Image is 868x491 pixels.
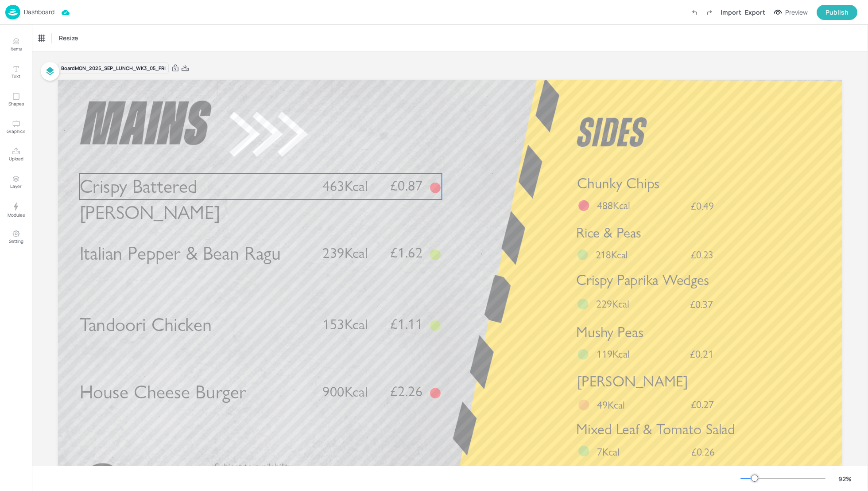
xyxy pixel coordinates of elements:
span: 488Kcal [597,199,630,212]
div: 92 % [834,474,856,483]
span: Tandoori Chicken [80,313,212,336]
span: Italian Pepper & Bean Ragu [80,242,281,265]
span: 153Kcal [322,316,368,333]
span: Crispy Paprika Wedges [576,271,709,289]
div: Publish [825,8,849,17]
p: Dashboard [24,9,54,15]
span: 218Kcal [596,248,628,261]
span: 49Kcal [597,398,625,411]
button: Preview [769,6,813,19]
span: 229Kcal [596,297,629,311]
span: Resize [57,33,80,43]
span: Chunky Chips [577,175,659,192]
span: £0.49 [691,200,714,211]
span: Rice & Peas [576,224,641,241]
div: Export [745,8,765,17]
label: Redo (Ctrl + Y) [702,5,717,20]
span: 119Kcal [597,347,630,361]
label: Undo (Ctrl + Z) [687,5,702,20]
span: £0.87 [390,179,422,193]
span: £0.37 [690,299,713,310]
div: Preview [785,8,808,17]
span: Mixed Leaf & Tomato Salad [576,420,735,438]
span: Mushy Peas [576,323,643,341]
span: £1.62 [390,246,422,260]
span: £0.27 [691,399,714,410]
span: House Cheese Burger [80,380,246,403]
span: £0.23 [691,250,713,260]
span: 239Kcal [322,245,368,262]
img: logo-86c26b7e.jpg [5,5,20,19]
span: Crispy Battered [PERSON_NAME] [80,175,220,224]
span: 900Kcal [322,383,368,400]
button: Publish [817,5,857,20]
span: 7Kcal [597,445,620,459]
span: [PERSON_NAME] [577,373,688,390]
div: Import [721,8,741,17]
span: £1.11 [390,317,422,331]
span: £2.26 [390,384,422,398]
span: £0.26 [691,447,715,457]
div: Board MON_2025_SEP_LUNCH_WK3_05_FRI [58,62,169,74]
span: 463Kcal [322,178,368,195]
span: £0.21 [690,349,713,359]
